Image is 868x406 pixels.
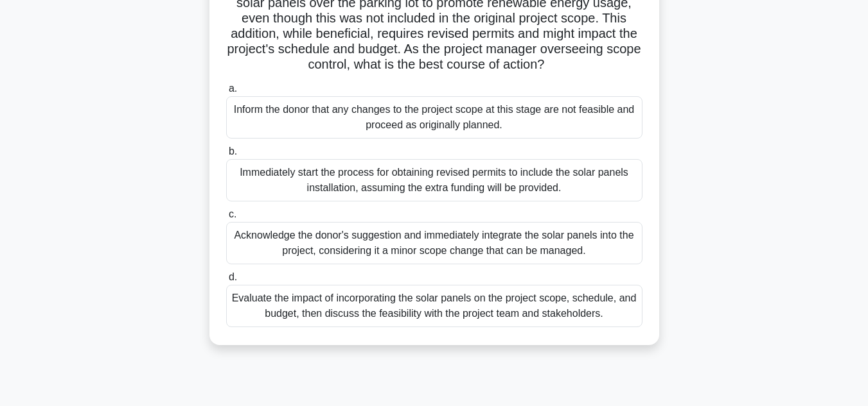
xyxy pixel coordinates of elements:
span: c. [229,208,236,219]
div: Acknowledge the donor's suggestion and immediately integrate the solar panels into the project, c... [226,222,642,264]
div: Evaluate the impact of incorporating the solar panels on the project scope, schedule, and budget,... [226,285,642,327]
span: b. [229,146,237,156]
span: a. [229,83,237,94]
div: Inform the donor that any changes to the project scope at this stage are not feasible and proceed... [226,96,642,139]
span: d. [229,271,237,282]
div: Immediately start the process for obtaining revised permits to include the solar panels installat... [226,159,642,201]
